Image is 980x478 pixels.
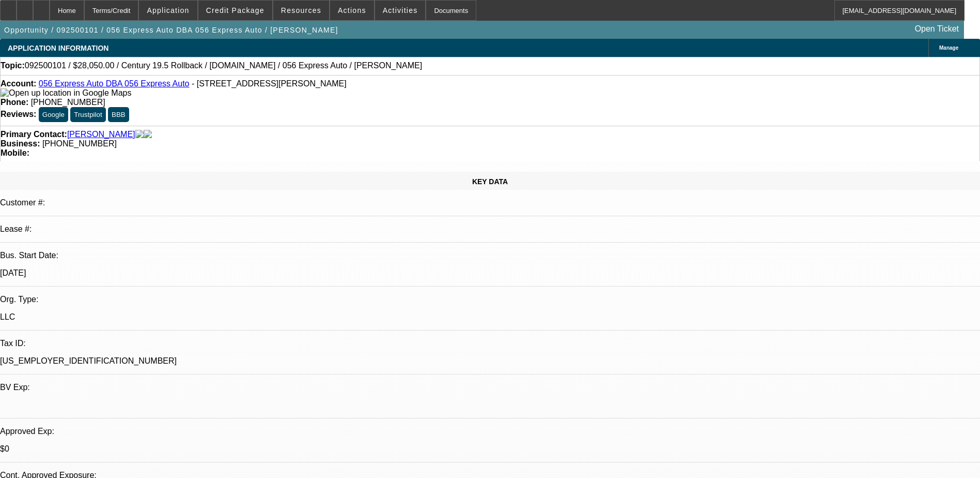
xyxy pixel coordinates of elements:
img: facebook-icon.png [135,130,144,139]
strong: Reviews: [1,110,36,118]
button: Actions [330,1,374,20]
span: KEY DATA [472,177,508,186]
span: - [STREET_ADDRESS][PERSON_NAME] [192,79,347,88]
button: Application [139,1,197,20]
button: Trustpilot [70,107,105,122]
span: Actions [338,6,366,14]
a: View Google Maps [1,88,131,97]
span: Application [147,6,189,14]
span: Opportunity / 092500101 / 056 Express Auto DBA 056 Express Auto / [PERSON_NAME] [4,26,338,34]
button: Activities [375,1,426,20]
span: APPLICATION INFORMATION [8,44,108,52]
button: Credit Package [198,1,272,20]
strong: Mobile: [1,148,29,157]
span: Activities [383,6,418,14]
button: Resources [273,1,329,20]
strong: Topic: [1,61,25,70]
img: linkedin-icon.png [144,130,152,139]
button: BBB [108,107,129,122]
strong: Phone: [1,98,28,107]
a: 056 Express Auto DBA 056 Express Auto [39,79,190,88]
a: [PERSON_NAME] [67,130,135,139]
button: Google [39,107,68,122]
strong: Business: [1,139,40,148]
strong: Account: [1,79,36,88]
strong: Primary Contact: [1,130,67,139]
img: Open up location in Google Maps [1,88,131,98]
a: Open Ticket [911,20,963,38]
span: 092500101 / $28,050.00 / Century 19.5 Rollback / [DOMAIN_NAME] / 056 Express Auto / [PERSON_NAME] [25,61,422,70]
span: Resources [281,6,321,14]
span: Credit Package [206,6,265,14]
span: [PHONE_NUMBER] [42,139,117,148]
span: Manage [939,45,958,51]
span: [PHONE_NUMBER] [31,98,105,107]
